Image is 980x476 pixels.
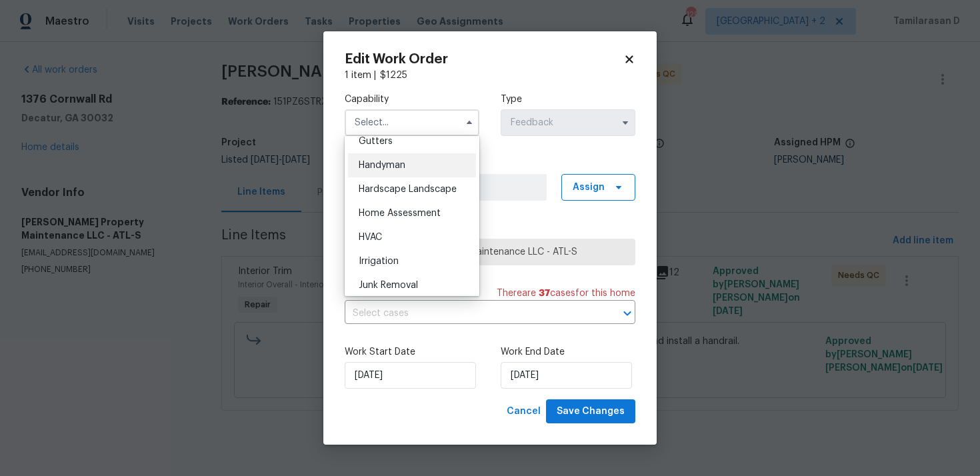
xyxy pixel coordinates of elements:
[359,209,441,218] span: Home Assessment
[359,185,457,194] span: Hardscape Landscape
[345,345,479,359] label: Work Start Date
[618,304,637,323] button: Open
[345,53,623,66] h2: Edit Work Order
[356,245,624,259] span: [PERSON_NAME] Property Maintenance LLC - ATL-S
[359,233,382,242] span: HVAC
[345,362,476,389] input: M/D/YYYY
[345,157,635,171] label: Work Order Manager
[507,403,541,420] span: Cancel
[359,257,399,266] span: Irrigation
[501,362,632,389] input: M/D/YYYY
[345,303,598,324] input: Select cases
[345,222,635,235] label: Trade Partner
[461,115,477,131] button: Hide options
[546,399,635,424] button: Save Changes
[380,71,407,80] span: $ 1225
[501,93,635,106] label: Type
[497,287,635,300] span: There are case s for this home
[345,93,479,106] label: Capability
[539,289,550,298] span: 37
[501,399,546,424] button: Cancel
[345,69,635,82] div: 1 item |
[345,109,479,136] input: Select...
[359,161,405,170] span: Handyman
[501,345,635,359] label: Work End Date
[617,115,633,131] button: Show options
[501,109,635,136] input: Select...
[573,181,605,194] span: Assign
[359,281,418,290] span: Junk Removal
[359,137,393,146] span: Gutters
[557,403,625,420] span: Save Changes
